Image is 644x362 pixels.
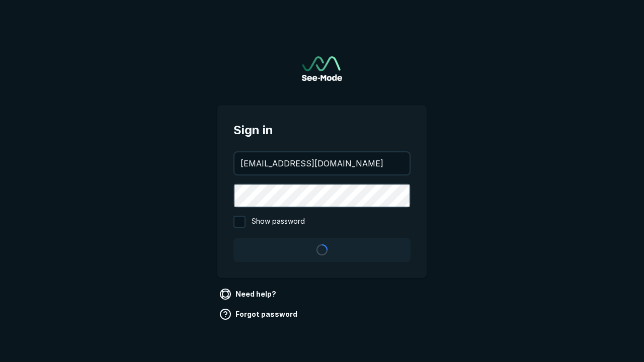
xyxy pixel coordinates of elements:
a: Need help? [217,286,280,302]
a: Forgot password [217,306,301,322]
img: See-Mode Logo [302,56,342,81]
span: Show password [252,216,305,228]
a: Go to sign in [302,56,342,81]
input: your@email.com [234,152,410,174]
span: Sign in [233,121,411,139]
